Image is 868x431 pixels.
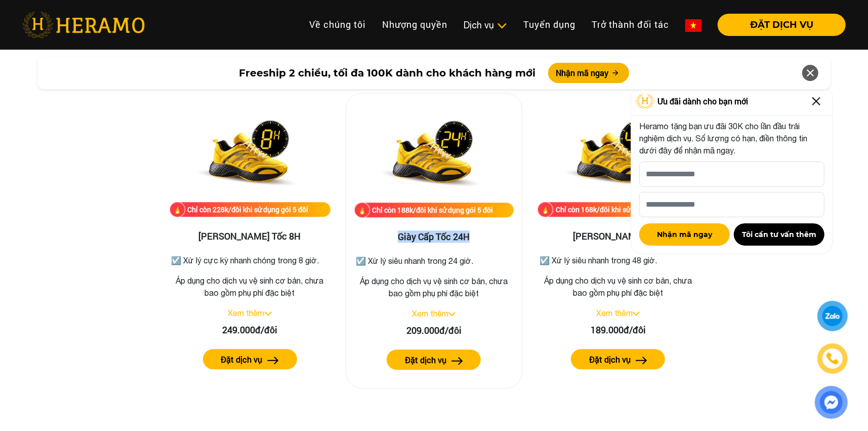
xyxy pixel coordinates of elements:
[170,202,185,217] img: fire.png
[412,309,448,318] a: Xem thêm
[172,254,328,266] p: ☑️ Xử lý cực kỳ nhanh chóng trong 8 giờ.
[639,120,824,156] p: Heramo tặng bạn ưu đãi 30K cho lần đầu trải nghiệm dịch vụ. Số lượng có hạn, điền thông tin dưới ...
[221,354,262,366] label: Đặt dịch vụ
[354,202,370,218] img: fire.png
[497,21,507,31] img: subToggleIcon
[239,65,536,81] span: Freeship 2 chiều, tối đa 100K dành cho khách hàng mới
[633,311,640,316] img: arrow_down.svg
[808,93,824,109] img: Close
[589,354,631,366] label: Đặt dịch vụ
[734,223,824,246] button: Tôi cần tư vấn thêm
[373,205,493,215] div: Chỉ còn 188k/đôi khi sử dụng gói 5 đôi
[538,231,698,242] h3: [PERSON_NAME] 48H
[170,349,330,369] a: Đặt dịch vụ arrow
[819,345,846,372] a: phone-icon
[356,255,512,267] p: ☑️ Xử lý siêu nhanh trong 24 giờ.
[354,324,514,337] div: 209.000đ/đôi
[228,308,265,318] a: Xem thêm
[354,231,514,243] h3: Giày Cấp Tốc 24H
[538,275,698,299] p: Áp dụng cho dịch vụ vệ sinh cơ bản, chưa bao gồm phụ phí đặc biệt
[540,254,696,266] p: ☑️ Xử lý siêu nhanh trong 48 giờ.
[825,351,840,366] img: phone-icon
[596,308,633,318] a: Xem thêm
[368,101,500,203] img: Giày Cấp Tốc 24H
[636,94,655,109] img: Logo
[354,275,514,299] p: Áp dụng cho dịch vụ vệ sinh cơ bản, chưa bao gồm phụ phí đặc biệt
[451,357,463,365] img: arrow
[374,14,456,35] a: Nhượng quyền
[552,101,684,202] img: Giày Nhanh 48H
[22,12,145,38] img: heramo-logo.png
[636,357,647,364] img: arrow
[556,204,677,215] div: Chỉ còn 168k/đôi khi sử dụng gói 5 đôi
[685,19,701,32] img: vn-flag.png
[548,63,629,83] button: Nhận mã ngay
[657,95,748,107] span: Ưu đãi dành cho bạn mới
[538,202,553,217] img: fire.png
[301,14,374,35] a: Về chúng tôi
[267,357,279,364] img: arrow
[170,323,330,337] div: 249.000đ/đôi
[170,231,330,242] h3: [PERSON_NAME] Tốc 8H
[718,14,846,36] button: ĐẶT DỊCH VỤ
[405,354,446,366] label: Đặt dịch vụ
[354,349,514,370] a: Đặt dịch vụ arrow
[464,18,507,32] div: Dịch vụ
[188,204,309,215] div: Chỉ còn 228k/đôi khi sử dụng gói 5 đôi
[571,349,665,369] button: Đặt dịch vụ
[538,349,698,369] a: Đặt dịch vụ arrow
[170,275,330,299] p: Áp dụng cho dịch vụ vệ sinh cơ bản, chưa bao gồm phụ phí đặc biệt
[448,312,456,316] img: arrow_down.svg
[639,223,730,246] button: Nhận mã ngay
[265,311,272,316] img: arrow_down.svg
[515,14,584,35] a: Tuyển dụng
[203,349,297,369] button: Đặt dịch vụ
[184,101,316,202] img: Giày Siêu Tốc 8H
[584,14,677,35] a: Trở thành đối tác
[538,323,698,337] div: 189.000đ/đôi
[387,349,481,370] button: Đặt dịch vụ
[710,20,846,29] a: ĐẶT DỊCH VỤ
